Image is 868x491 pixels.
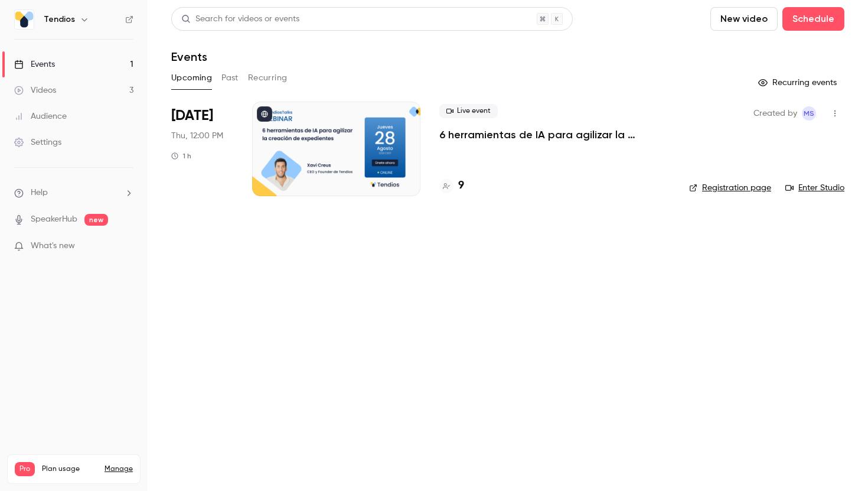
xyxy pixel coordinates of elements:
[171,69,212,87] button: Upcoming
[42,464,97,474] span: Plan usage
[171,151,191,161] div: 1 h
[689,182,771,194] a: Registration page
[710,7,778,31] button: New video
[44,14,75,25] h6: Tendios
[31,240,75,252] span: What's new
[15,10,34,29] img: Tendios
[439,104,498,118] span: Live event
[221,69,239,87] button: Past
[14,136,61,148] div: Settings
[248,69,288,87] button: Recurring
[753,106,797,121] span: Created by
[105,464,133,474] a: Manage
[439,178,464,194] a: 9
[14,187,133,199] li: help-dropdown-opener
[171,130,223,142] span: Thu, 12:00 PM
[31,187,48,199] span: Help
[171,50,207,64] h1: Events
[753,73,844,92] button: Recurring events
[804,106,814,121] span: MS
[171,106,213,125] span: [DATE]
[171,102,233,196] div: Aug 28 Thu, 12:00 PM (Europe/Madrid)
[439,128,670,142] a: 6 herramientas de IA para agilizar la creación de expedientes
[15,462,35,476] span: Pro
[14,110,67,122] div: Audience
[14,84,56,96] div: Videos
[31,213,77,226] a: SpeakerHub
[458,178,464,194] h4: 9
[84,214,108,226] span: new
[782,7,844,31] button: Schedule
[14,58,55,70] div: Events
[785,182,844,194] a: Enter Studio
[802,106,816,121] span: Maria Serra
[181,13,299,25] div: Search for videos or events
